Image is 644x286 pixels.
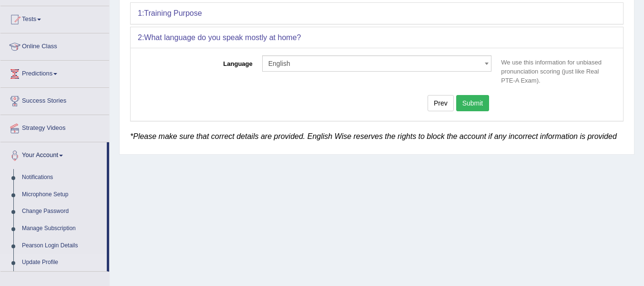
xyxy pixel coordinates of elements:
a: Change Password [18,203,107,220]
b: What language do you speak mostly at home? [144,33,301,42]
b: Training Purpose [144,9,202,17]
a: Pearson Login Details [18,237,107,254]
p: We use this information for unbiased pronunciation scoring (just like Real PTE-A Exam). [496,58,616,85]
button: Prev [428,95,454,111]
a: Success Stories [0,88,109,112]
div: 1: [131,3,623,24]
a: Update Profile [18,254,107,271]
a: Online Class [0,33,109,57]
a: Your Account [0,142,107,166]
em: *Please make sure that correct details are provided. English Wise reserves the rights to block th... [130,132,617,140]
a: Predictions [0,61,109,85]
div: 2: [131,27,623,48]
a: Microphone Setup [18,186,107,203]
a: Manage Subscription [18,220,107,237]
label: Language [138,55,257,68]
a: Strategy Videos [0,115,109,139]
a: Notifications [18,169,107,186]
span: English [262,55,492,72]
span: English [268,59,480,68]
a: Tests [0,6,109,30]
button: Submit [456,95,490,111]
